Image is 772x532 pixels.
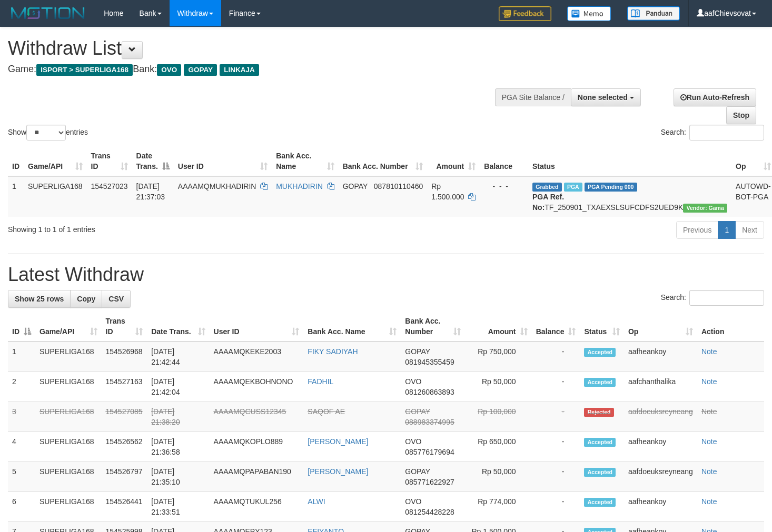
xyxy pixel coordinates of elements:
a: Note [701,347,717,356]
span: Accepted [584,468,616,477]
span: Copy 088983374995 to clipboard [405,418,454,426]
th: Game/API: activate to sort column ascending [24,146,87,176]
td: Rp 650,000 [465,432,532,462]
a: Note [701,497,717,506]
span: GOPAY [343,182,368,190]
td: - [532,342,580,372]
a: 1 [718,221,736,239]
td: - [532,372,580,402]
span: GOPAY [184,64,217,76]
th: ID [8,146,24,176]
a: [PERSON_NAME] [308,437,368,446]
a: Next [735,221,764,239]
td: Rp 100,000 [465,402,532,432]
td: 1 [8,176,24,217]
td: AAAAMQKOPLO889 [210,432,304,462]
span: Copy 081945355459 to clipboard [405,358,454,366]
td: AAAAMQPAPABAN190 [210,462,304,492]
td: 4 [8,432,35,462]
td: TF_250901_TXAEXSLSUFCDFS2UED9K [528,176,731,217]
th: Bank Acc. Name: activate to sort column ascending [303,312,401,342]
th: User ID: activate to sort column ascending [174,146,272,176]
td: SUPERLIGA168 [35,342,102,372]
td: Rp 750,000 [465,342,532,372]
td: [DATE] 21:33:51 [147,492,209,522]
b: PGA Ref. No: [532,193,564,212]
td: AAAAMQKEKE2003 [210,342,304,372]
th: Amount: activate to sort column ascending [465,312,532,342]
a: ALWI [308,497,325,506]
h1: Latest Withdraw [8,264,764,285]
span: OVO [405,437,421,446]
td: SUPERLIGA168 [35,402,102,432]
span: ISPORT > SUPERLIGA168 [36,64,133,76]
span: CSV [108,295,124,303]
span: Accepted [584,348,616,357]
th: Date Trans.: activate to sort column descending [132,146,174,176]
img: MOTION_logo.png [8,5,88,21]
td: 154526562 [102,432,147,462]
div: PGA Site Balance / [495,88,571,106]
span: None selected [578,93,628,102]
td: 1 [8,342,35,372]
th: Balance: activate to sort column ascending [532,312,580,342]
a: SAQOF AE [308,407,345,416]
a: Run Auto-Refresh [674,88,756,106]
td: aafdoeuksreyneang [624,462,697,492]
td: 5 [8,462,35,492]
a: Note [701,437,717,446]
span: Rejected [584,408,613,417]
a: Note [701,407,717,416]
th: Balance [480,146,528,176]
img: panduan.png [627,6,680,21]
td: 154526968 [102,342,147,372]
span: Copy 081260863893 to clipboard [405,388,454,396]
td: aafchanthalika [624,372,697,402]
a: Stop [726,106,756,124]
td: 154527085 [102,402,147,432]
th: Op: activate to sort column ascending [624,312,697,342]
img: Feedback.jpg [499,6,551,21]
td: 154526441 [102,492,147,522]
td: 6 [8,492,35,522]
span: Accepted [584,498,616,507]
h1: Withdraw List [8,38,504,59]
span: Accepted [584,438,616,447]
span: Rp 1.500.000 [431,182,464,201]
span: Copy 085771622927 to clipboard [405,478,454,486]
td: - [532,462,580,492]
th: Bank Acc. Name: activate to sort column ascending [272,146,338,176]
td: 3 [8,402,35,432]
td: Rp 774,000 [465,492,532,522]
td: [DATE] 21:42:44 [147,342,209,372]
a: FIKY SADIYAH [308,347,358,356]
span: GOPAY [405,407,430,416]
span: Show 25 rows [15,295,64,303]
a: CSV [102,290,131,308]
td: aafheankoy [624,342,697,372]
a: Previous [676,221,718,239]
span: PGA Pending [585,183,637,192]
td: [DATE] 21:42:04 [147,372,209,402]
td: 2 [8,372,35,402]
th: Trans ID: activate to sort column ascending [87,146,132,176]
a: Note [701,377,717,386]
td: aafdoeuksreyneang [624,402,697,432]
input: Search: [689,290,764,306]
th: Status [528,146,731,176]
a: MUKHADIRIN [276,182,323,190]
span: OVO [157,64,181,76]
td: 154526797 [102,462,147,492]
span: Copy 081254428228 to clipboard [405,508,454,516]
span: GOPAY [405,467,430,476]
a: Show 25 rows [8,290,71,308]
th: Amount: activate to sort column ascending [427,146,480,176]
td: - [532,402,580,432]
div: - - - [484,181,524,192]
td: SUPERLIGA168 [35,462,102,492]
span: LINKAJA [220,64,259,76]
td: SUPERLIGA168 [35,432,102,462]
span: GOPAY [405,347,430,356]
td: [DATE] 21:38:20 [147,402,209,432]
a: Copy [70,290,102,308]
